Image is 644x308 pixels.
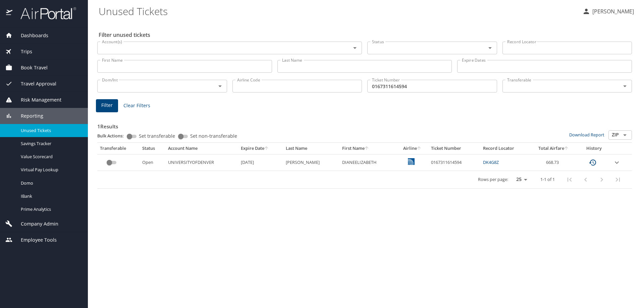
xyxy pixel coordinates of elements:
td: 0167311614594 [428,154,480,171]
button: Open [620,130,630,140]
span: Dashboards [12,32,48,39]
button: Open [620,81,630,91]
button: Open [215,81,225,91]
td: DIANEELIZABETH [339,154,396,171]
span: IBank [21,193,80,199]
p: Rows per page: [478,177,508,182]
th: Last Name [283,143,339,154]
span: Set transferable [139,134,175,138]
img: icon-airportal.png [6,7,13,20]
div: Transferable [100,145,137,151]
th: Ticket Number [428,143,480,154]
p: 1-1 of 1 [540,177,555,182]
span: Travel Approval [12,80,56,87]
table: custom pagination table [97,143,632,189]
p: Bulk Actions: [97,133,129,139]
th: Account Name [165,143,238,154]
th: History [578,143,610,154]
button: Filter [96,99,118,112]
th: Total Airfare [530,143,578,154]
td: [DATE] [238,154,283,171]
th: Record Locator [480,143,530,154]
span: Domo [21,180,80,186]
span: Company Admin [12,220,58,228]
button: sort [264,146,269,151]
span: Trips [12,48,32,55]
span: Set non-transferable [190,134,237,138]
h3: 1 Results [97,119,632,130]
img: United Airlines [408,158,415,165]
button: sort [417,146,422,151]
span: Value Scorecard [21,153,80,160]
h1: Unused Tickets [99,1,577,21]
span: Employee Tools [12,236,57,244]
button: Open [485,43,495,53]
button: Open [350,43,360,53]
span: Risk Management [12,96,61,104]
span: Savings Tracker [21,140,80,147]
span: Book Travel [12,64,48,71]
button: Clear Filters [121,100,153,112]
select: rows per page [511,175,530,185]
span: Virtual Pay Lookup [21,167,80,173]
a: DK4G8Z [483,159,499,165]
span: Clear Filters [123,102,150,110]
td: [PERSON_NAME] [283,154,339,171]
button: expand row [613,159,621,167]
span: Unused Tickets [21,127,80,134]
span: Filter [101,101,113,110]
th: First Name [339,143,396,154]
a: Download Report [569,132,604,138]
th: Status [140,143,165,154]
th: Airline [396,143,429,154]
button: [PERSON_NAME] [580,5,637,17]
img: airportal-logo.png [13,7,76,20]
button: sort [365,146,369,151]
p: [PERSON_NAME] [590,7,634,15]
button: sort [564,146,569,151]
td: UNIVERSITYOFDENVER [165,154,238,171]
span: Reporting [12,112,43,120]
h2: Filter unused tickets [99,29,633,40]
span: Prime Analytics [21,206,80,212]
td: Open [140,154,165,171]
th: Expire Date [238,143,283,154]
td: 668.73 [530,154,578,171]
